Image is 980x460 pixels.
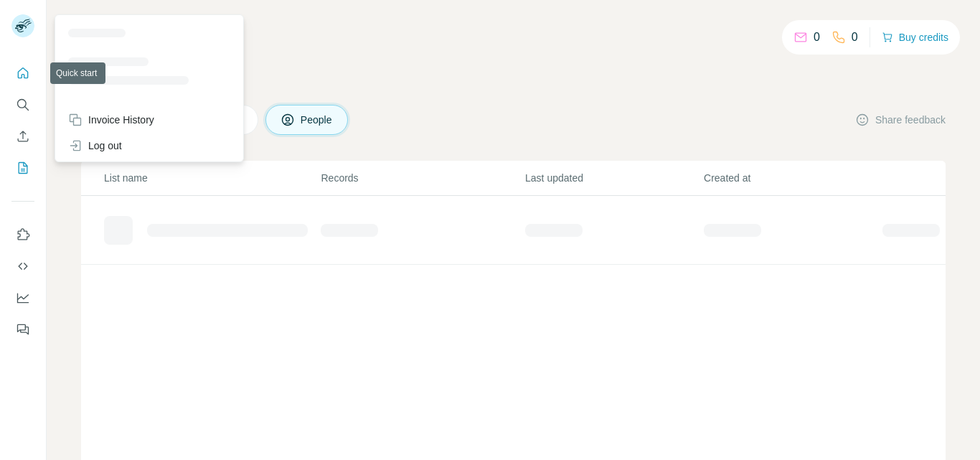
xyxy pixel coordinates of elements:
[855,113,946,127] button: Share feedback
[11,316,34,342] button: Feedback
[11,155,34,181] button: My lists
[11,253,34,279] button: Use Surfe API
[301,113,334,127] span: People
[882,27,948,47] button: Buy credits
[11,92,34,118] button: Search
[814,29,820,46] p: 0
[852,29,858,46] p: 0
[321,171,524,185] p: Records
[68,139,122,153] div: Log out
[11,285,34,311] button: Dashboard
[11,222,34,248] button: Use Surfe on LinkedIn
[68,113,154,127] div: Invoice History
[11,60,34,86] button: Quick start
[11,123,34,149] button: Enrich CSV
[104,171,319,185] p: List name
[704,171,881,185] p: Created at
[525,171,702,185] p: Last updated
